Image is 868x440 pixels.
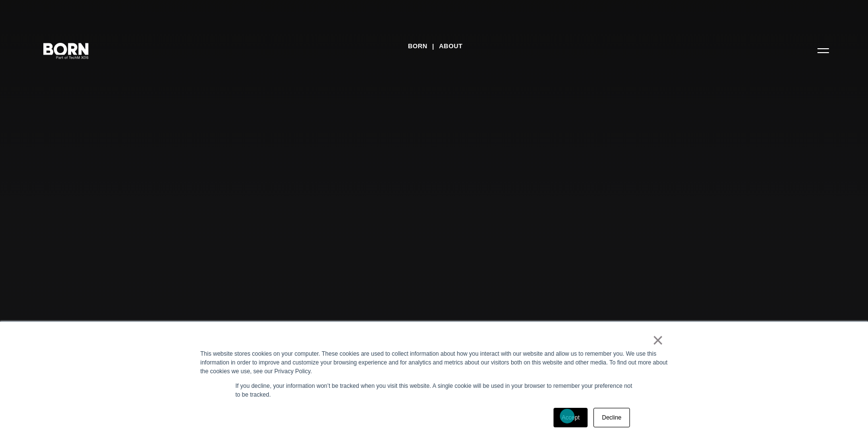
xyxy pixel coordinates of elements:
[408,39,427,54] a: BORN
[236,382,633,399] p: If you decline, your information won’t be tracked when you visit this website. A single cookie wi...
[201,349,668,376] div: This website stores cookies on your computer. These cookies are used to collect information about...
[593,408,629,427] a: Decline
[812,40,835,60] button: Open
[652,336,664,344] a: ×
[554,408,588,427] a: Accept
[439,39,462,54] a: About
